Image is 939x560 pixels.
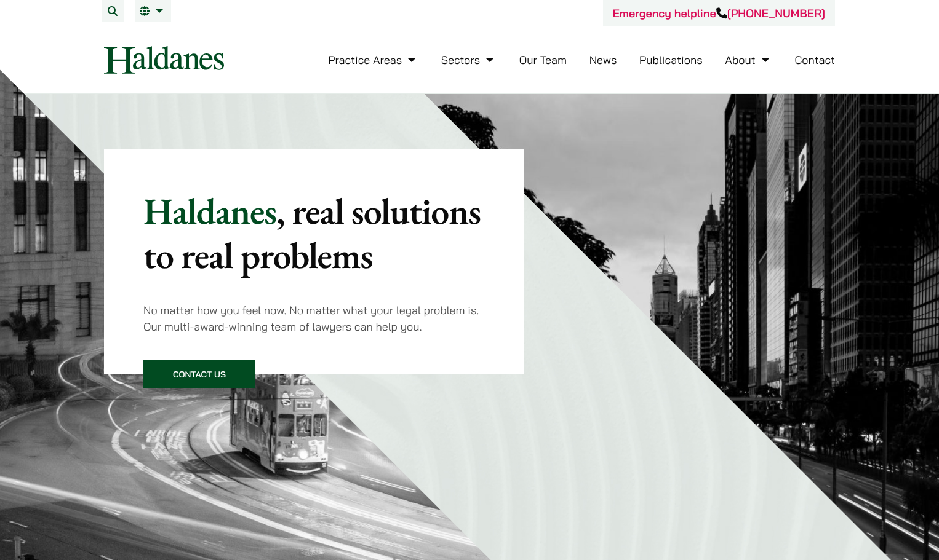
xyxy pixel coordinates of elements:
a: Emergency helpline[PHONE_NUMBER] [613,6,825,20]
p: No matter how you feel now. No matter what your legal problem is. Our multi-award-winning team of... [143,302,485,335]
a: News [589,53,617,67]
p: Haldanes [143,189,485,277]
img: Logo of Haldanes [104,46,224,74]
a: EN [140,6,166,16]
a: Sectors [441,53,497,67]
a: Our Team [519,53,567,67]
a: Contact Us [143,360,255,388]
a: Contact [794,53,835,67]
a: About [725,53,772,67]
mark: , real solutions to real problems [143,187,481,279]
a: Publications [639,53,703,67]
a: Practice Areas [328,53,418,67]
